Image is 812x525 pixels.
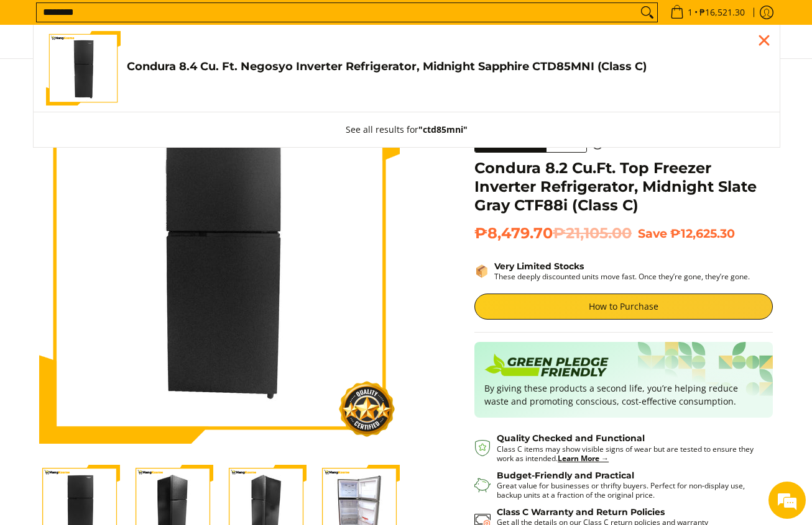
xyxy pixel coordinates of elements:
[637,3,657,22] button: Search
[670,226,735,241] span: ₱12,625.30
[46,31,121,105] img: Condura 8.4 Cu. Ft. Negosyo Inverter Refrigerator, Midnight Sapphire CTD85MNI (Class C)
[686,8,694,17] span: 1
[698,8,747,17] span: ₱16,521.30
[65,70,209,86] div: Chat with us now
[46,31,767,105] a: Condura 8.4 Cu. Ft. Negosyo Inverter Refrigerator, Midnight Sapphire CTD85MNI (Class C) Condura 8...
[755,31,773,50] div: Close pop up
[474,224,632,243] span: ₱8,479.70
[474,159,773,215] h1: Condura 8.2 Cu.Ft. Top Freezer Inverter Refrigerator, Midnight Slate Gray CTF88i (Class C)
[474,294,773,320] a: How to Purchase
[497,433,645,444] strong: Quality Checked and Functional
[6,339,237,382] textarea: Type your message and hit 'Enter'
[418,123,468,135] strong: "ctd85mni"
[72,156,172,282] span: We're online!
[497,481,760,500] p: Great value for businesses or thrifty buyers. Perfect for non-display use, backup units at a frac...
[558,453,609,464] a: Learn More →
[484,382,763,408] p: By giving these products a second life, you’re helping reduce waste and promoting conscious, cost...
[333,112,480,147] button: See all results for"ctd85mni"
[497,444,760,463] p: Class C items may show visible signs of wear but are tested to ensure they work as intended.
[553,224,632,243] del: ₱21,105.00
[39,84,400,444] img: Condura 8.2 Cu.Ft. Top Freezer Inverter Refrigerator, Midnight Slate Gray CTF88i (Class C)
[497,506,665,518] strong: Class C Warranty and Return Policies
[204,6,234,36] div: Minimize live chat window
[484,352,609,382] img: Badge sustainability green pledge friendly
[497,470,634,481] strong: Budget-Friendly and Practical
[127,60,767,74] h4: Condura 8.4 Cu. Ft. Negosyo Inverter Refrigerator, Midnight Sapphire CTD85MNI (Class C)
[494,272,750,281] p: These deeply discounted units move fast. Once they’re gone, they’re gone.
[638,226,667,241] span: Save
[494,261,584,272] strong: Very Limited Stocks
[667,6,749,19] span: •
